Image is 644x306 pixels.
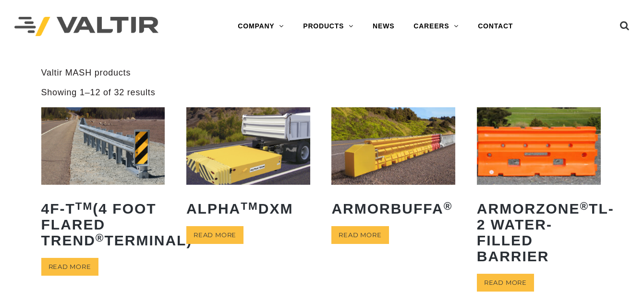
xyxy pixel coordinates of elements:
[186,226,243,244] a: Read more about “ALPHATM DXM”
[228,17,293,36] a: COMPANY
[96,232,105,244] sup: ®
[41,87,156,98] p: Showing 1–12 of 32 results
[580,200,589,212] sup: ®
[41,107,165,255] a: 4F-TTM(4 Foot Flared TREND®Terminal)
[331,193,455,224] h2: ArmorBuffa
[41,67,603,78] p: Valtir MASH products
[477,107,601,271] a: ArmorZone®TL-2 Water-Filled Barrier
[404,17,468,36] a: CAREERS
[241,200,258,212] sup: TM
[444,200,453,212] sup: ®
[363,17,404,36] a: NEWS
[41,258,98,276] a: Read more about “4F-TTM (4 Foot Flared TREND® Terminal)”
[468,17,522,36] a: CONTACT
[331,226,389,244] a: Read more about “ArmorBuffa®”
[477,274,534,292] a: Read more about “ArmorZone® TL-2 Water-Filled Barrier”
[41,193,165,255] h2: 4F-T (4 Foot Flared TREND Terminal)
[331,107,455,224] a: ArmorBuffa®
[14,17,158,37] img: Valtir
[477,193,601,271] h2: ArmorZone TL-2 Water-Filled Barrier
[293,17,363,36] a: PRODUCTS
[75,200,93,212] sup: TM
[186,107,310,224] a: ALPHATMDXM
[186,193,310,224] h2: ALPHA DXM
